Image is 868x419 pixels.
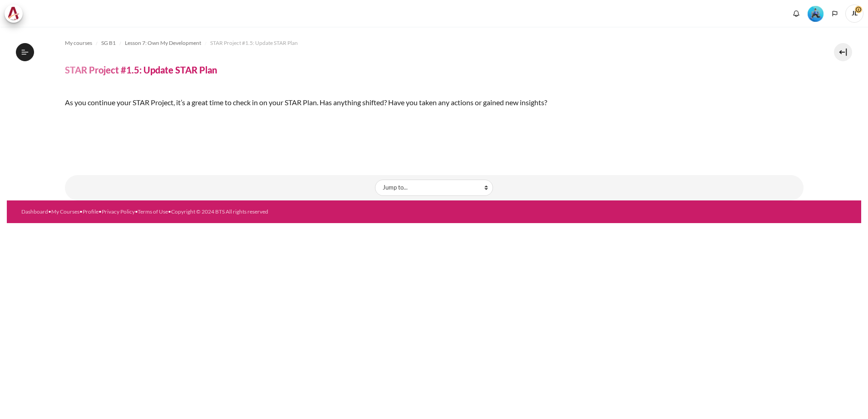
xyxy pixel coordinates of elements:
a: My courses [65,38,92,49]
span: STAR Project #1.5: Update STAR Plan [210,39,298,47]
a: SG B1 [101,38,116,49]
img: Level #3 [808,6,824,22]
section: Content [7,27,861,200]
a: Copyright © 2024 BTS All rights reserved [171,208,268,215]
a: Terms of Use [138,208,168,215]
span: JL [845,5,863,23]
a: Level #3 [804,5,827,22]
a: Privacy Policy [102,208,135,215]
span: Lesson 7: Own My Development [125,39,201,47]
a: My Courses [51,208,79,215]
a: Lesson 7: Own My Development [125,38,201,49]
div: • • • • • [21,208,485,216]
h4: STAR Project #1.5: Update STAR Plan [65,64,217,76]
div: Level #3 [808,5,824,22]
button: Languages [828,7,842,20]
p: As you continue your STAR Project, it’s a great time to check in on your STAR Plan. Has anything ... [65,97,804,108]
nav: Navigation bar [65,36,804,50]
a: User menu [845,5,863,23]
span: My courses [65,39,92,47]
a: Dashboard [21,208,48,215]
div: Show notification window with no new notifications [789,7,803,20]
a: Profile [83,208,99,215]
img: Architeck [7,7,20,20]
a: Architeck Architeck [5,5,27,23]
a: STAR Project #1.5: Update STAR Plan [210,38,298,49]
span: SG B1 [101,39,116,47]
